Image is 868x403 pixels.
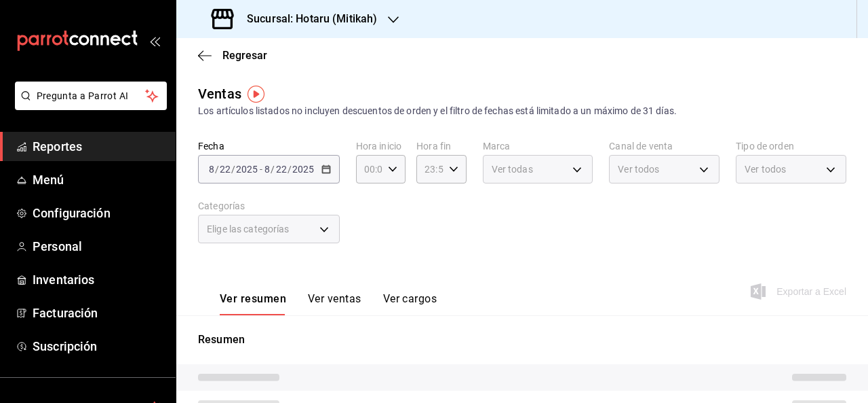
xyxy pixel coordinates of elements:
[33,237,165,256] span: Personal
[292,164,315,175] input: ----
[609,141,719,151] label: Canal de venta
[308,292,361,315] button: Ver ventas
[745,162,786,176] span: Ver todos
[198,332,846,348] p: Resumen
[356,141,406,151] label: Hora inicio
[383,292,437,315] button: Ver cargos
[33,204,165,222] span: Configuración
[618,162,659,176] span: Ver todos
[33,137,165,156] span: Reportes
[260,164,262,175] span: -
[416,141,466,151] label: Hora fin
[33,270,165,289] span: Inventarios
[219,164,231,175] input: --
[208,164,215,175] input: --
[33,337,165,355] span: Suscripción
[220,292,437,315] div: navigation tabs
[271,164,275,175] span: /
[236,11,377,27] h3: Sucursal: Hotaru (Mitikah)
[33,171,165,189] span: Menú
[198,104,846,118] div: Los artículos listados no incluyen descuentos de orden y el filtro de fechas está limitado a un m...
[198,201,340,211] label: Categorías
[275,164,288,175] input: --
[222,49,267,62] span: Regresar
[215,164,219,175] span: /
[220,292,286,315] button: Ver resumen
[235,164,258,175] input: ----
[9,99,167,113] a: Pregunta a Parrot AI
[33,304,165,322] span: Facturación
[198,141,340,151] label: Fecha
[198,84,241,104] div: Ventas
[736,141,846,151] label: Tipo de orden
[149,35,160,46] button: open_drawer_menu
[15,82,167,110] button: Pregunta a Parrot AI
[248,86,264,103] img: Tooltip marker
[288,164,292,175] span: /
[264,164,271,175] input: --
[207,222,290,236] span: Elige las categorías
[483,141,593,151] label: Marca
[492,162,533,176] span: Ver todas
[231,164,235,175] span: /
[198,49,267,62] button: Regresar
[37,89,146,103] span: Pregunta a Parrot AI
